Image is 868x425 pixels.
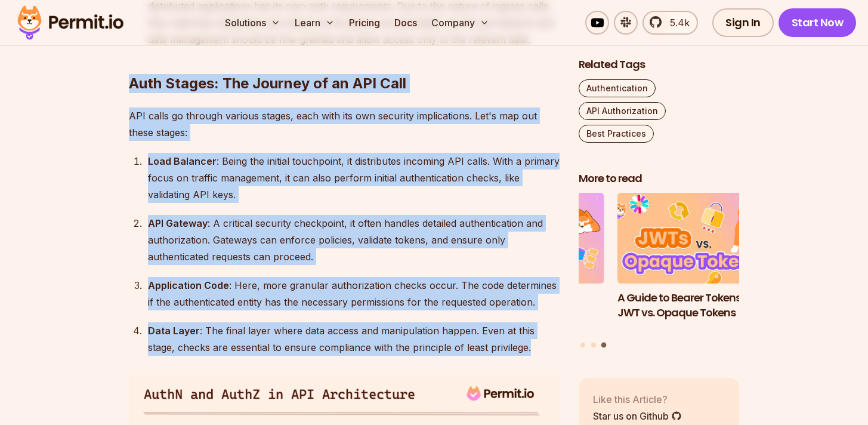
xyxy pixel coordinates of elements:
div: : A critical security checkpoint, it often handles detailed authentication and authorization. Gat... [148,215,560,265]
a: A Guide to Bearer Tokens: JWT vs. Opaque TokensA Guide to Bearer Tokens: JWT vs. Opaque Tokens [617,193,779,335]
button: Go to slide 1 [580,343,585,347]
h3: A Guide to Bearer Tokens: JWT vs. Opaque Tokens [617,291,779,321]
a: Pricing [344,11,385,35]
a: Star us on Github [593,409,682,423]
button: Solutions [220,11,285,35]
div: Posts [579,193,740,350]
h2: More to read [579,171,740,186]
img: Policy-Based Access Control (PBAC) Isn’t as Great as You Think [443,193,604,284]
a: Authentication [579,79,656,97]
button: Company [427,11,494,35]
button: Go to slide 2 [591,343,596,347]
strong: Data Layer [148,325,200,337]
strong: Application Code [148,279,229,291]
a: Start Now [779,8,857,37]
div: : Being the initial touchpoint, it distributes incoming API calls. With a primary focus on traffi... [148,153,560,203]
a: Sign In [712,8,774,37]
img: Permit logo [12,2,129,43]
strong: Auth Stages: The Journey of an API Call [129,75,406,92]
a: API Authorization [579,102,666,120]
strong: Load Balancer [148,155,217,167]
a: 5.4k [642,11,698,35]
a: Docs [390,11,422,35]
button: Learn [290,11,339,35]
a: Best Practices [579,125,654,143]
strong: API Gateway [148,217,208,229]
p: Like this Article? [593,392,682,406]
h3: Policy-Based Access Control (PBAC) Isn’t as Great as You Think [443,291,604,335]
div: : The final layer where data access and manipulation happen. Even at this stage, checks are essen... [148,322,560,356]
li: 2 of 3 [443,193,604,335]
p: API calls go through various stages, each with its own security implications. Let's map out these... [129,107,560,141]
div: : Here, more granular authorization checks occur. The code determines if the authenticated entity... [148,277,560,310]
img: A Guide to Bearer Tokens: JWT vs. Opaque Tokens [617,193,779,284]
button: Go to slide 3 [601,343,607,348]
h2: Related Tags [579,57,740,72]
span: 5.4k [663,16,690,30]
li: 3 of 3 [617,193,779,335]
